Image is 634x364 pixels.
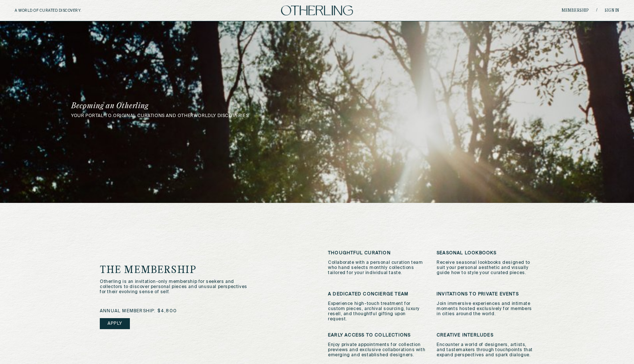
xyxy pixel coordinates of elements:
p: Receive seasonal lookbooks designed to suit your personal aesthetic and visually guide how to sty... [437,260,534,276]
p: Enjoy private appointments for collection previews and exclusive collaborations with emerging and... [328,342,426,358]
h1: the membership [100,265,282,276]
h3: seasonal lookbooks [437,251,534,256]
h3: a dedicated Concierge team [328,292,426,297]
span: / [596,8,597,13]
img: logo [281,6,353,15]
p: Collaborate with a personal curation team who hand selects monthly collections tailored for your ... [328,260,426,276]
p: Join immersive experiences and intimate moments hosted exclusively for members in cities around t... [437,301,534,317]
h3: early access to collections [328,333,426,338]
a: Apply [100,318,130,329]
p: Experience high-touch treatment for custom pieces, archival sourcing, luxury resell, and thoughtf... [328,301,426,322]
h3: invitations to private events [437,292,534,297]
p: Encounter a world of designers, artists, and tastemakers through touchpoints that expand perspect... [437,342,534,358]
a: Membership [562,8,589,13]
h5: A WORLD OF CURATED DISCOVERY. [15,8,113,13]
h1: Becoming an Otherling [71,102,366,110]
p: your portal to original curations and otherworldly discoveries. [71,113,563,119]
h3: thoughtful curation [328,251,426,256]
span: annual membership: $4,800 [100,309,177,314]
h3: CREATIVE INTERLUDES [437,333,534,338]
a: Sign in [605,8,619,13]
p: Otherling is an invitation-only membership for seekers and collectors to discover personal pieces... [100,279,254,295]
